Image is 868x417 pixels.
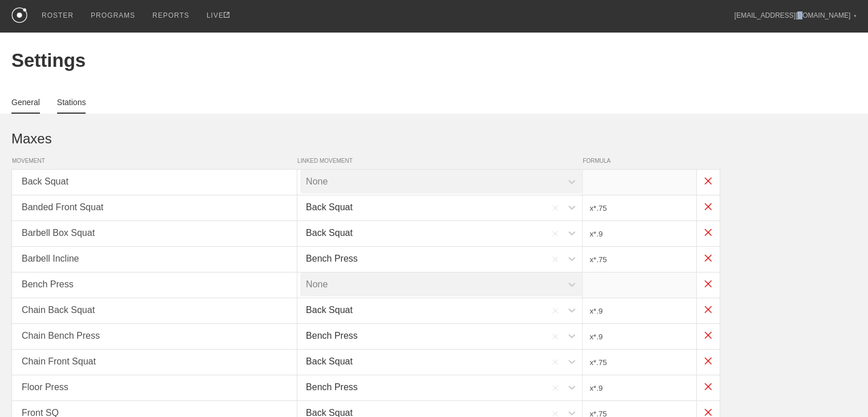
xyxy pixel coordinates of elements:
[306,375,358,399] div: Bench Press
[697,170,720,193] img: x.png
[11,349,297,375] div: Chain Front Squat
[697,221,720,244] img: x.png
[306,350,353,374] div: Back Squat
[11,7,27,23] img: logo
[11,298,297,324] div: Chain Back Squat
[853,13,857,19] div: ▼
[697,375,720,398] img: x.png
[697,195,720,218] img: x.png
[11,169,297,195] div: Back Squat
[297,158,583,164] span: LINKED MOVEMENT
[697,247,720,270] img: x.png
[11,375,297,401] div: Floor Press
[811,362,868,417] iframe: Chat Widget
[697,324,720,347] img: x.png
[11,323,297,350] div: Chain Bench Press
[306,221,353,245] div: Back Squat
[306,324,358,348] div: Bench Press
[697,350,720,372] img: x.png
[11,246,297,272] div: Barbell Incline
[57,98,86,114] a: Stations
[11,131,857,147] h1: Maxes
[12,158,297,164] span: MOVEMENT
[583,158,697,164] span: FORMULA
[11,272,297,298] div: Bench Press
[11,195,297,221] div: Banded Front Squat
[11,98,40,114] a: General
[11,220,297,247] div: Barbell Box Squat
[306,247,358,271] div: Bench Press
[697,272,720,295] img: x.png
[697,298,720,321] img: x.png
[306,195,353,219] div: Back Squat
[306,298,353,322] div: Back Squat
